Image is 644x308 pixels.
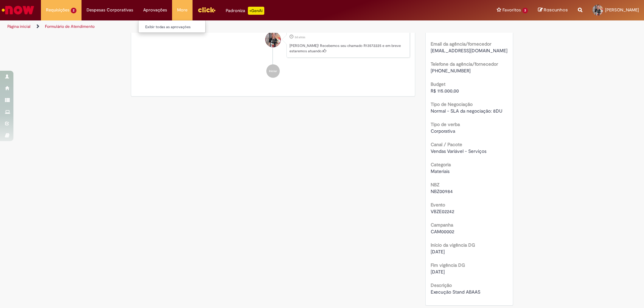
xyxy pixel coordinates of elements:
[502,7,521,13] span: Favoritos
[431,242,475,248] b: Início da vigência DG
[265,32,281,47] div: Victor Grecco
[45,24,95,29] a: Formulário de Atendimento
[431,68,471,74] span: [PHONE_NUMBER]
[431,61,498,67] b: Telefone da agência/fornecedor
[431,289,480,295] span: Execução Stand ABAAS
[226,7,264,15] div: Padroniza
[87,7,133,13] span: Despesas Corporativas
[431,202,445,208] b: Evento
[431,168,449,174] span: Materiais
[431,282,452,288] b: Descrição
[431,269,445,275] span: [DATE]
[431,101,473,107] b: Tipo de Negociação
[431,208,454,214] span: VBZE02242
[71,8,76,13] span: 2
[177,7,187,13] span: More
[544,7,568,13] span: Rascunhos
[431,162,451,168] b: Categoria
[431,262,465,268] b: Fim vigência DG
[136,25,410,58] li: Victor Grecco
[289,43,406,54] p: [PERSON_NAME]! Recebemos seu chamado R13572225 e em breve estaremos atuando.
[431,48,507,54] span: [EMAIL_ADDRESS][DOMAIN_NAME]
[605,7,639,13] span: [PERSON_NAME]
[431,27,454,34] span: Brandworks
[143,7,167,13] span: Aprovações
[431,141,462,147] b: Canal / Pacote
[431,148,486,154] span: Vendas Variável - Serviços
[431,128,455,134] span: Corporativa
[5,20,424,33] ul: Trilhas de página
[198,5,216,15] img: click_logo_yellow_360x200.png
[431,229,454,235] span: CAM00002
[431,121,460,127] b: Tipo de verba
[431,182,439,188] b: NBZ
[294,35,305,39] time: 26/09/2025 18:32:28
[431,188,453,194] span: NBZ00984
[294,35,305,39] span: 3d atrás
[139,23,212,31] a: Exibir todas as aprovações
[431,88,459,94] span: R$ 115.000,00
[522,8,528,13] span: 3
[538,7,568,13] a: Rascunhos
[46,7,69,13] span: Requisições
[431,249,445,255] span: [DATE]
[248,7,264,15] p: +GenAi
[1,3,35,17] img: ServiceNow
[7,24,31,29] a: Página inicial
[431,81,445,87] b: Budget
[138,20,206,33] ul: Aprovações
[431,108,502,114] span: Normal - SLA da negociação: 8DU
[431,41,491,47] b: Email da agência/fornecedor
[431,222,453,228] b: Campanha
